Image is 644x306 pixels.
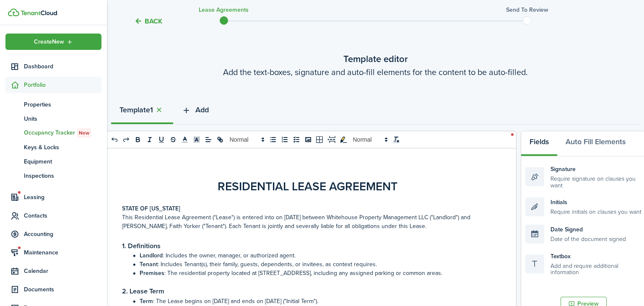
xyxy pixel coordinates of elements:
[153,105,165,115] button: Close tab
[150,104,153,116] strong: 1
[557,131,634,156] button: Auto Fill Elements
[5,58,101,75] a: Dashboard
[5,154,101,169] a: Equipment
[122,286,493,297] h3: 2. Lease Term
[156,135,167,145] button: underline
[506,5,548,14] h3: Send to review
[24,171,101,180] span: Inspections
[24,248,101,257] span: Maintenance
[5,126,101,140] a: Occupancy TrackerNew
[144,135,156,145] button: italic
[140,269,164,277] strong: Premises
[131,251,493,260] li: : Includes the owner, manager, or authorized agent.
[111,52,640,66] wizard-step-header-title: Template editor
[24,157,101,166] span: Equipment
[132,135,144,145] button: bold
[24,193,101,202] span: Leasing
[134,17,162,26] button: Back
[24,80,101,89] span: Portfolio
[521,131,557,156] button: Fields
[173,99,217,124] button: Add
[24,143,101,152] span: Keys & Locks
[122,241,493,252] h3: 1. Definitions
[5,34,101,50] button: Open menu
[24,62,101,71] span: Dashboard
[338,135,349,145] button: toggleMarkYellow: markYellow
[199,5,249,14] h3: Lease Agreements
[24,100,101,109] span: Properties
[5,97,101,112] a: Properties
[140,297,153,306] strong: Term
[119,104,150,116] strong: Template
[218,178,397,195] strong: RESIDENTIAL LEASE AGREEMENT
[5,112,101,126] a: Units
[24,128,101,137] span: Occupancy Tracker
[131,269,493,277] li: : The residential property located at [STREET_ADDRESS], including any assigned parking or common ...
[314,135,326,145] button: table-better
[195,104,209,116] span: Add
[5,169,101,183] a: Inspections
[24,285,101,294] span: Documents
[214,135,226,145] button: link
[111,66,640,78] wizard-step-header-description: Add the text-boxes, signature and auto-fill elements for the content to be auto-filled.
[79,129,89,137] span: New
[24,267,101,275] span: Calendar
[131,297,493,306] li: : The Lease begins on [DATE] and ends on [DATE] ("Initial Term").
[5,140,101,154] a: Keys & Locks
[24,230,101,239] span: Accounting
[109,135,120,145] button: undo: undo
[122,213,493,231] p: This Residential Lease Agreement ("Lease") is entered into on [DATE] between Whitehouse Property ...
[122,204,180,213] strong: STATE OF [US_STATE]
[291,135,302,145] button: list: check
[131,260,493,269] li: : Includes Tenant(s), their family, guests, dependents, or invitees, as context requires.
[302,135,314,145] button: image
[120,135,132,145] button: redo: redo
[24,211,101,220] span: Contacts
[326,135,338,145] button: pageBreak
[267,135,279,145] button: list: bullet
[279,135,291,145] button: list: ordered
[24,114,101,123] span: Units
[140,260,158,269] strong: Tenant
[21,10,57,16] img: TenantCloud
[140,251,163,260] strong: Landlord
[8,8,19,16] img: TenantCloud
[167,135,179,145] button: strike
[390,135,402,145] button: clean
[34,39,64,45] span: Create New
